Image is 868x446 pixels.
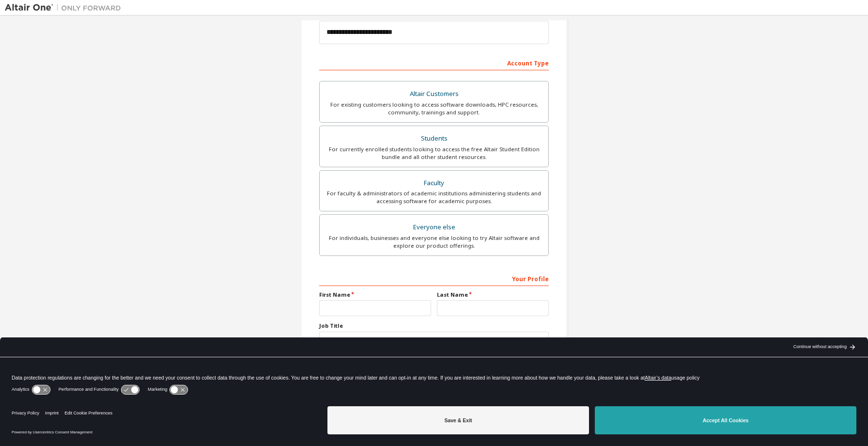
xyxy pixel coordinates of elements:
[437,291,549,299] label: Last Name
[325,87,542,101] div: Altair Customers
[325,190,542,205] div: For faculty & administrators of academic institutions administering students and accessing softwa...
[325,101,542,116] div: For existing customers looking to access software downloads, HPC resources, community, trainings ...
[325,132,542,145] div: Students
[325,221,542,234] div: Everyone else
[325,145,542,161] div: For currently enrolled students looking to access the free Altair Student Edition bundle and all ...
[319,291,431,299] label: First Name
[319,322,549,330] label: Job Title
[325,176,542,190] div: Faculty
[5,3,126,13] img: Altair One
[325,234,542,250] div: For individuals, businesses and everyone else looking to try Altair software and explore our prod...
[319,55,549,70] div: Account Type
[319,271,549,286] div: Your Profile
